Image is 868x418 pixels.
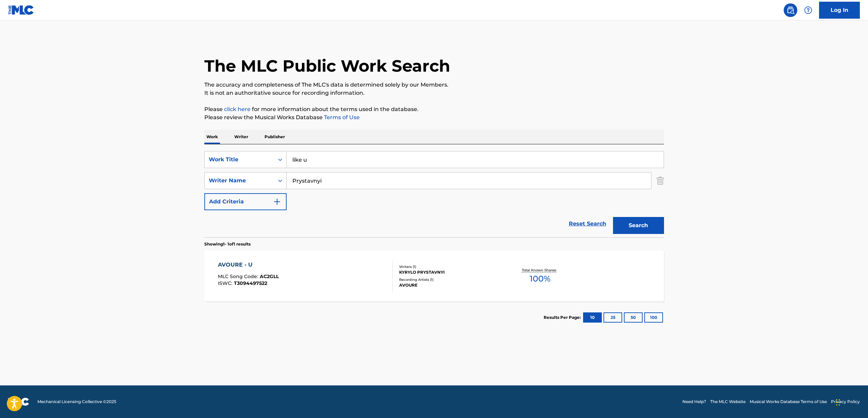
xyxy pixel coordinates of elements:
p: Results Per Page: [544,314,582,321]
a: Terms of Use [323,114,360,121]
div: AVOURE - U [218,261,279,269]
p: Publisher [262,130,287,144]
div: Writer Name [209,177,270,185]
p: Work [204,130,220,144]
span: ISWC : [218,280,234,286]
a: The MLC Website [710,399,746,405]
button: Add Criteria [204,193,287,210]
p: Writer [232,130,250,144]
a: click here [224,106,251,112]
img: 9d2ae6d4665cec9f34b9.svg [273,198,281,206]
p: The accuracy and completeness of The MLC's data is determined solely by our Members. [204,81,664,89]
div: Writers ( 1 ) [399,264,502,269]
a: Public Search [784,3,797,17]
button: 10 [583,312,602,323]
div: Work Title [209,156,270,164]
a: AVOURE - UMLC Song Code:AC2GLLISWC:T3094497522Writers (1)KYRYLO PRYSTAVNYIRecording Artists (1)AV... [204,251,664,302]
div: Drag [836,392,840,413]
button: 100 [644,312,663,323]
a: Privacy Policy [831,399,860,405]
img: MLC Logo [8,5,34,15]
a: Reset Search [565,216,610,231]
a: Musical Works Database Terms of Use [750,399,827,405]
form: Search Form [204,151,664,237]
h1: The MLC Public Work Search [204,56,450,76]
div: Recording Artists ( 1 ) [399,277,502,282]
p: Showing 1 - 1 of 1 results [204,241,251,247]
span: Mechanical Licensing Collective © 2025 [37,399,116,405]
span: MLC Song Code : [218,273,260,279]
p: Please for more information about the terms used in the database. [204,105,664,113]
a: Need Help? [682,399,706,405]
p: Please review the Musical Works Database [204,113,664,122]
span: T3094497522 [234,280,267,286]
img: Delete Criterion [657,172,664,189]
span: AC2GLL [260,273,279,279]
button: 25 [603,312,622,323]
p: Total Known Shares: [522,268,558,273]
a: Log In [819,2,860,19]
div: KYRYLO PRYSTAVNYI [399,269,502,275]
div: AVOURE [399,282,502,288]
button: Search [613,217,664,234]
img: search [786,6,795,14]
iframe: Chat Widget [834,385,868,418]
button: 50 [624,312,643,323]
img: help [804,6,812,14]
p: It is not an authoritative source for recording information. [204,89,664,97]
div: Help [801,3,815,17]
span: 100 % [530,273,550,285]
img: logo [8,398,29,406]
